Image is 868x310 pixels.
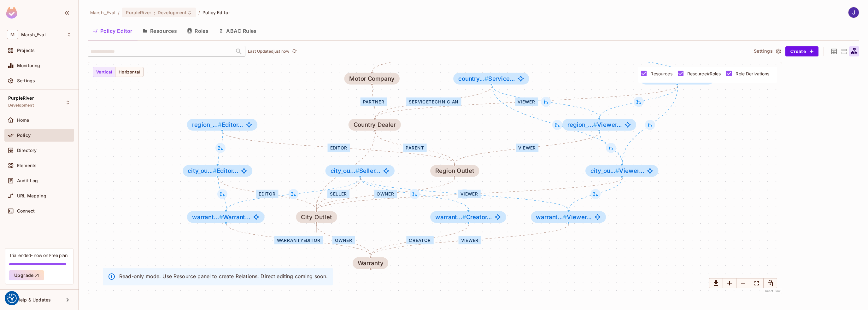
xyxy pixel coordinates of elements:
[349,75,395,82] div: Motor Company
[484,75,488,82] span: #
[430,165,479,177] span: region_outlet
[192,121,222,128] span: region_...
[316,178,361,210] g: Edge from city_outlet#Seller to city_outlet
[358,260,383,266] div: Warranty
[88,23,138,39] button: Policy Editor
[435,214,492,220] span: Creator...
[349,119,401,131] span: country_dealer
[289,48,298,55] span: Click to refresh data
[192,214,250,220] span: Warrant...
[119,273,328,280] p: Read-only mode. Use Resource panel to create Relations. Direct editing coming soon.
[848,7,859,18] img: John Kelly
[361,97,387,106] div: partner
[8,96,34,101] span: PurpleRiver
[536,213,567,220] span: warrant...
[7,294,17,303] img: Revisit consent button
[9,252,67,258] div: Trial ended- now on Free plan
[226,224,371,256] g: Edge from warranty#WarrantyEditor to warranty
[453,73,529,85] span: country_dealer#ServiceTechnician
[183,165,252,177] span: city_outlet#Editor
[198,9,200,15] li: /
[458,75,488,82] span: country...
[593,121,597,128] span: #
[7,30,18,39] span: M
[567,121,597,128] span: region_...
[17,178,38,183] span: Audit Log
[562,119,636,131] div: region_outlet#Viewer
[93,67,115,77] button: Vertical
[650,71,672,77] span: Resources
[126,9,151,15] span: PurpleRiver
[765,289,781,293] a: React Flow attribution
[17,208,35,213] span: Connect
[325,165,395,177] span: city_outlet#Seller
[462,213,466,220] span: #
[192,213,223,220] span: warrant...
[218,121,222,128] span: #
[301,214,332,220] div: City Outlet
[372,86,375,118] g: Edge from motor_company to country_dealer
[9,270,44,280] button: Upgrade
[344,73,399,85] div: motor_company
[736,71,769,77] span: Role Derivations
[316,178,622,210] g: Edge from city_outlet#Viewer to city_outlet
[563,213,567,220] span: #
[202,9,230,15] span: Policy Editor
[296,211,337,223] span: city_outlet
[192,121,243,128] span: Editor...
[328,144,350,152] div: Editor
[615,167,619,174] span: #
[158,9,187,15] span: Development
[115,67,144,77] button: Horizontal
[17,48,35,53] span: Projects
[640,73,714,85] div: country_dealer#Viewer
[371,224,569,256] g: Edge from warranty#Viewer to warranty
[187,119,257,131] div: region_outlet#Editor
[723,278,736,288] button: Zoom In
[21,32,46,37] span: Workspace: Marsh_Eval
[316,132,375,210] g: Edge from country_dealer to city_outlet
[406,236,433,244] div: Creator
[600,132,622,164] g: Edge from region_outlet#Viewer to city_outlet#Viewer
[17,163,37,168] span: Elements
[354,121,396,128] div: Country Dealer
[138,23,182,39] button: Resources
[188,167,216,174] span: city_ou...
[709,278,777,288] div: Small button group
[435,167,474,174] div: Region Outlet
[375,86,492,118] g: Edge from country_dealer#ServiceTechnician to country_dealer
[17,133,31,138] span: Policy
[187,211,265,223] span: warranty#WarrantyEditor
[218,132,223,164] g: Edge from region_outlet#Editor to city_outlet#Editor
[435,213,466,220] span: warrant...
[375,86,677,118] g: Edge from country_dealer#Viewer to country_dealer
[516,144,538,152] div: Viewer
[590,167,644,174] span: Viewer...
[274,236,323,244] div: WarrantyEditor
[403,144,426,152] div: parent
[371,224,469,256] g: Edge from warranty#Creator to warranty
[327,190,349,198] div: Seller
[515,97,538,106] div: Viewer
[17,78,35,83] span: Settings
[585,165,658,177] span: city_outlet#Viewer
[182,23,214,39] button: Roles
[6,7,17,19] img: SReyMgAAAABJRU5ErkJggg==
[567,121,622,128] span: Viewer...
[218,178,316,210] g: Edge from city_outlet#Editor to city_outlet
[353,257,388,269] span: warranty
[118,9,120,15] li: /
[17,297,51,302] span: Help & Updates
[687,71,721,77] span: Resource#Roles
[374,190,397,198] div: owner
[17,63,40,68] span: Monitoring
[188,167,238,174] span: Editor...
[355,167,359,174] span: #
[17,148,37,153] span: Directory
[8,103,34,108] span: Development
